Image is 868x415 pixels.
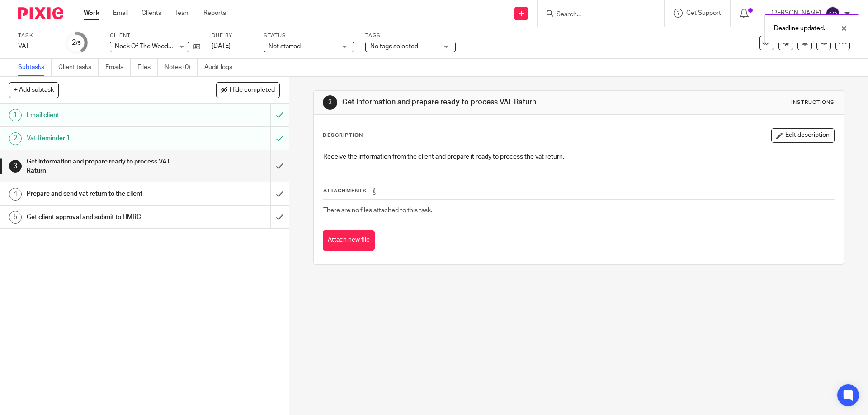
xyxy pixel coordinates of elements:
[76,41,81,46] small: /5
[323,188,367,193] span: Attachments
[18,7,63,19] img: Pixie
[323,132,363,139] p: Description
[9,160,22,173] div: 3
[230,87,275,94] span: Hide completed
[27,155,183,178] h1: Get information and prepare ready to process VAT Raturn
[165,59,198,76] a: Notes (0)
[9,132,22,145] div: 2
[142,9,161,18] a: Clients
[105,59,131,76] a: Emails
[27,187,183,201] h1: Prepare and send vat return to the client
[323,207,432,214] span: There are no files attached to this task.
[9,188,22,201] div: 4
[115,43,211,50] span: Neck Of The Wood Studio Limited
[9,109,22,121] div: 1
[323,95,337,110] div: 3
[212,43,231,49] span: [DATE]
[323,152,834,161] p: Receive the information from the client and prepare it ready to process the vat return.
[269,43,301,50] span: Not started
[204,59,239,76] a: Audit logs
[27,131,183,145] h1: Vat Reminder 1
[826,6,840,21] img: svg%3E
[203,9,226,18] a: Reports
[72,37,81,48] div: 2
[137,59,158,76] a: Files
[18,42,54,51] div: VAT
[9,211,22,224] div: 5
[113,9,128,18] a: Email
[18,59,52,76] a: Subtasks
[370,43,418,50] span: No tags selected
[9,82,59,98] button: + Add subtask
[58,59,99,76] a: Client tasks
[110,32,200,39] label: Client
[175,9,190,18] a: Team
[365,32,456,39] label: Tags
[323,230,375,251] button: Attach new file
[212,32,252,39] label: Due by
[27,210,183,224] h1: Get client approval and submit to HMRC
[216,82,280,98] button: Hide completed
[18,32,54,39] label: Task
[774,24,825,33] p: Deadline updated.
[771,128,835,143] button: Edit description
[84,9,99,18] a: Work
[342,98,598,107] h1: Get information and prepare ready to process VAT Raturn
[264,32,354,39] label: Status
[27,108,183,122] h1: Email client
[791,99,835,106] div: Instructions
